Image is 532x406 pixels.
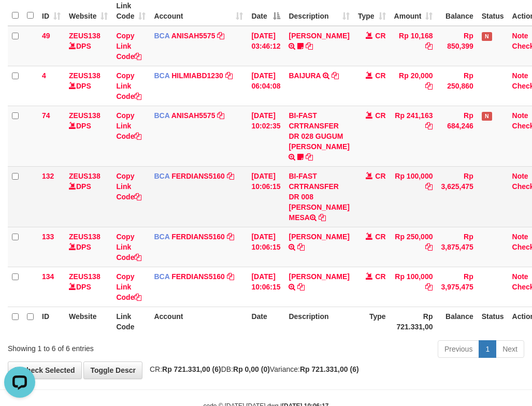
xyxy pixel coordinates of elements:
td: [DATE] 06:04:08 [247,66,284,106]
span: BCA [154,233,169,241]
td: Rp 850,399 [437,26,477,66]
a: Copy FERDIANS5160 to clipboard [227,233,234,241]
a: Copy ANISAH5575 to clipboard [217,32,224,40]
th: Balance [437,307,477,336]
a: Copy Rp 250,000 to clipboard [425,243,433,251]
a: Copy HILMIABD1230 to clipboard [225,71,233,80]
a: Copy Link Code [116,172,141,201]
a: Copy Link Code [116,233,141,262]
a: Toggle Descr [83,361,142,379]
span: 134 [42,272,54,281]
a: ANISAH5575 [171,111,215,120]
a: Copy FERDIANS5160 to clipboard [227,272,234,281]
a: Copy ANISAH5575 to clipboard [217,111,224,120]
td: [DATE] 03:46:12 [247,26,284,66]
div: Showing 1 to 6 of 6 entries [8,339,214,354]
a: Copy MUHAMMAD LUTFI to clipboard [297,243,305,251]
td: BI-FAST CRTRANSFER DR 028 GUGUM [PERSON_NAME] [284,106,353,166]
span: CR [375,233,385,241]
span: CR: DB: Variance: [145,365,359,373]
span: 133 [42,233,54,241]
span: CR [375,32,385,40]
a: ZEUS138 [69,233,100,241]
a: 1 [479,340,496,358]
th: ID [38,307,65,336]
td: [DATE] 10:06:15 [247,166,284,227]
span: 74 [42,111,50,120]
a: Copy Rp 100,000 to clipboard [425,283,433,291]
a: FERDIANS5160 [171,272,225,281]
a: FERDIANS5160 [171,233,225,241]
th: Rp 721.331,00 [390,307,437,336]
td: [DATE] 10:06:15 [247,227,284,267]
td: Rp 684,246 [437,106,477,166]
a: Previous [438,340,479,358]
a: BAIJURA [289,71,321,80]
a: ZEUS138 [69,32,100,40]
td: DPS [65,267,112,307]
a: Copy INA PAUJANAH to clipboard [306,42,313,50]
a: Next [496,340,524,358]
span: 132 [42,172,54,180]
a: Copy Rp 20,000 to clipboard [425,82,433,90]
td: Rp 3,975,475 [437,267,477,307]
td: DPS [65,166,112,227]
a: Copy Rp 100,000 to clipboard [425,182,433,191]
span: 49 [42,32,50,40]
strong: Rp 721.331,00 (6) [162,365,221,373]
a: Copy Link Code [116,111,141,140]
a: ZEUS138 [69,111,100,120]
td: Rp 100,000 [390,267,437,307]
span: CR [375,272,385,281]
th: Website [65,307,112,336]
span: BCA [154,71,169,80]
td: Rp 241,163 [390,106,437,166]
a: Copy Rp 10,168 to clipboard [425,42,433,50]
a: ZEUS138 [69,71,100,80]
a: [PERSON_NAME] [289,272,349,281]
a: Note [512,32,528,40]
a: Copy Rp 241,163 to clipboard [425,122,433,130]
td: [DATE] 10:06:15 [247,267,284,307]
strong: Rp 721.331,00 (6) [300,365,359,373]
td: DPS [65,106,112,166]
a: ANISAH5575 [171,32,215,40]
a: Copy BI-FAST CRTRANSFER DR 028 GUGUM SURYA TAUFIK to clipboard [306,153,313,161]
td: Rp 100,000 [390,166,437,227]
span: Has Note [482,32,492,41]
a: Note [512,233,528,241]
a: [PERSON_NAME] [289,32,349,40]
td: DPS [65,66,112,106]
th: Type [354,307,390,336]
th: Link Code [112,307,150,336]
a: Note [512,71,528,80]
a: ZEUS138 [69,172,100,180]
span: Has Note [482,112,492,121]
td: DPS [65,26,112,66]
span: BCA [154,111,169,120]
td: Rp 20,000 [390,66,437,106]
a: Note [512,111,528,120]
a: Copy Link Code [116,272,141,301]
td: [DATE] 10:02:35 [247,106,284,166]
td: Rp 250,860 [437,66,477,106]
td: Rp 3,625,475 [437,166,477,227]
td: DPS [65,227,112,267]
a: [PERSON_NAME] [289,233,349,241]
a: FERDIANS5160 [171,172,225,180]
th: Description [284,307,353,336]
a: Copy BAIJURA to clipboard [332,71,339,80]
a: Copy VINA NATALIA to clipboard [297,283,305,291]
strong: Rp 0,00 (0) [233,365,270,373]
span: 4 [42,71,46,80]
th: Account [150,307,247,336]
span: CR [375,71,385,80]
a: Copy Link Code [116,71,141,100]
th: Status [478,307,508,336]
a: Check Selected [8,361,82,379]
span: CR [375,172,385,180]
td: Rp 10,168 [390,26,437,66]
a: Copy FERDIANS5160 to clipboard [227,172,234,180]
button: Open LiveChat chat widget [4,4,35,35]
a: ZEUS138 [69,272,100,281]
